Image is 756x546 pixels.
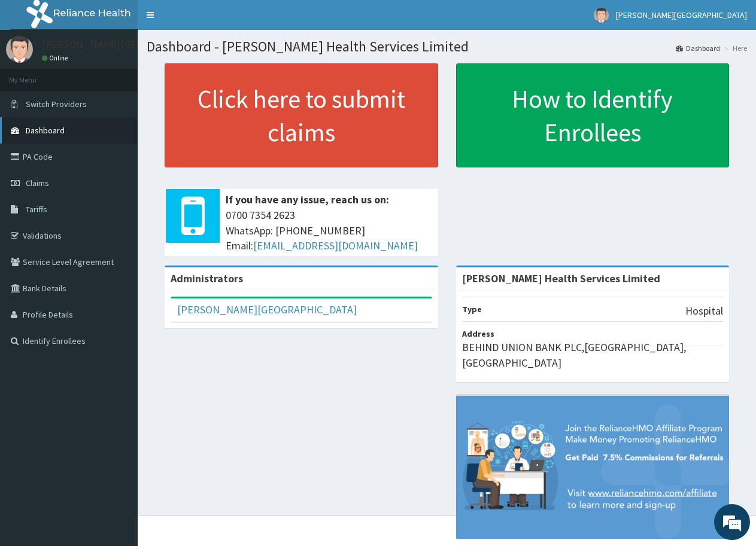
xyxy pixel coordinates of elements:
span: [PERSON_NAME][GEOGRAPHIC_DATA] [616,10,747,20]
p: [PERSON_NAME][GEOGRAPHIC_DATA] [42,39,219,50]
a: Dashboard [676,43,720,53]
span: Claims [26,178,49,188]
b: If you have any issue, reach us on: [226,193,389,206]
b: Address [462,328,494,339]
a: How to Identify Enrollees [456,63,730,167]
img: User Image [6,36,33,63]
li: Here [721,43,747,53]
a: Online [42,54,71,62]
a: [PERSON_NAME][GEOGRAPHIC_DATA] [177,303,357,316]
span: Dashboard [26,125,65,136]
span: 0700 7354 2623 WhatsApp: [PHONE_NUMBER] Email: [226,208,432,254]
b: Type [462,304,482,315]
img: d_794563401_company_1708531726252_794563401 [22,60,48,90]
p: BEHIND UNION BANK PLC,[GEOGRAPHIC_DATA],[GEOGRAPHIC_DATA] [462,340,724,370]
img: provider-team-banner.png [456,396,730,539]
span: Switch Providers [26,99,87,109]
a: [EMAIL_ADDRESS][DOMAIN_NAME] [253,239,418,252]
span: Tariffs [26,204,47,215]
strong: [PERSON_NAME] Health Services Limited [462,272,660,285]
div: Minimize live chat window [196,6,225,35]
div: Chat with us now [62,67,201,83]
img: User Image [594,8,609,23]
p: Hospital [685,303,723,319]
h1: Dashboard - [PERSON_NAME] Health Services Limited [147,39,747,54]
span: We're online! [69,151,165,272]
b: Administrators [171,272,243,285]
a: Click here to submit claims [165,63,438,167]
textarea: Type your message and hit 'Enter' [6,327,228,368]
